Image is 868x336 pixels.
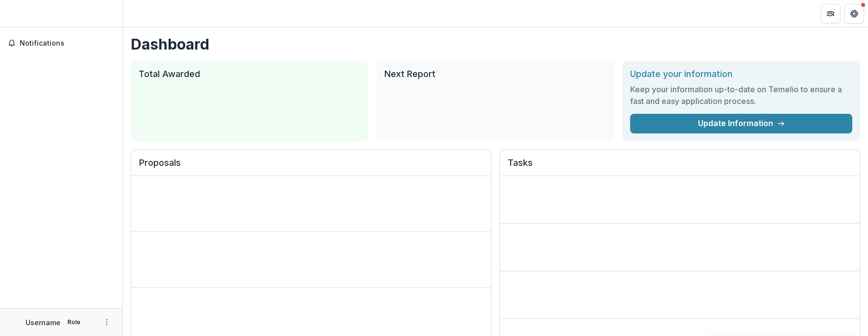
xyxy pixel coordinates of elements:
[844,4,864,24] button: Get Help
[139,69,361,79] h2: Total Awarded
[630,69,852,79] h2: Update your information
[26,317,60,328] p: Username
[139,157,483,176] h2: Proposals
[508,157,852,176] h2: Tasks
[4,35,118,51] button: Notifications
[630,83,852,107] h3: Keep your information up-to-date on Temelio to ensure a fast and easy application process.
[20,39,115,48] span: Notifications
[131,35,860,53] h1: Dashboard
[64,318,84,327] p: Role
[821,4,840,24] button: Partners
[384,69,607,79] h2: Next Report
[630,114,852,133] a: Update Information
[101,316,113,328] button: More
